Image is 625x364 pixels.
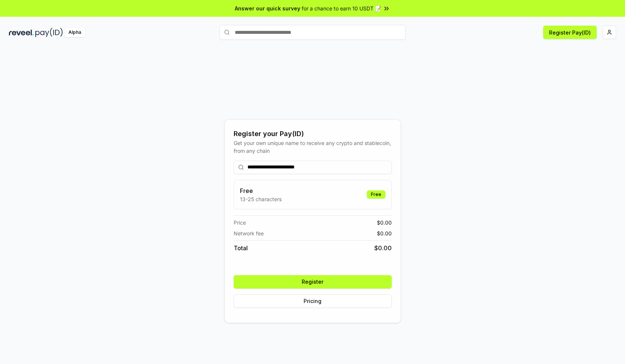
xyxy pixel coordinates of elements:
img: reveel_dark [9,28,34,37]
span: $ 0.00 [377,219,392,226]
div: Alpha [64,28,85,37]
button: Register [234,275,392,289]
span: Total [234,244,248,252]
span: Price [234,219,246,226]
span: $ 0.00 [377,229,392,237]
span: Answer our quick survey [235,4,300,12]
button: Pricing [234,294,392,308]
div: Get your own unique name to receive any crypto and stablecoin, from any chain [234,139,392,155]
span: Network fee [234,229,264,237]
div: Free [367,190,385,199]
span: $ 0.00 [374,244,392,252]
h3: Free [240,186,282,195]
div: Register your Pay(ID) [234,129,392,139]
span: for a chance to earn 10 USDT 📝 [302,4,381,12]
button: Register Pay(ID) [543,26,597,39]
p: 13-25 characters [240,195,282,203]
img: pay_id [35,28,63,37]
